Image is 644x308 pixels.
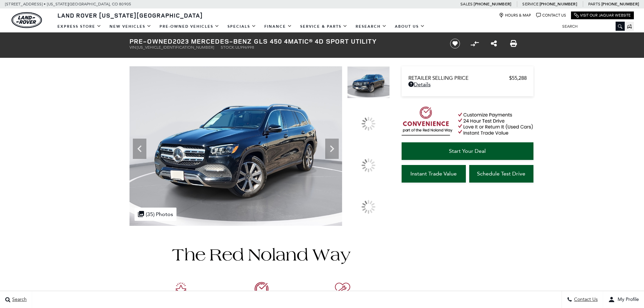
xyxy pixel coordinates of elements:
[410,170,457,177] span: Instant Trade Value
[105,21,156,32] a: New Vehicles
[137,45,214,50] span: [US_VEHICLE_IDENTIFICATION_NUMBER]
[540,1,577,7] a: [PHONE_NUMBER]
[135,208,176,221] div: (35) Photos
[449,148,486,154] span: Start Your Deal
[5,2,131,6] a: [STREET_ADDRESS] • [US_STATE][GEOGRAPHIC_DATA], CO 80905
[53,11,207,19] a: Land Rover [US_STATE][GEOGRAPHIC_DATA]
[129,38,439,45] h1: 2023 Mercedes-Benz GLS 450 4MATIC® 4D Sport Utility
[469,165,533,183] a: Schedule Test Drive
[536,13,566,18] a: Contact Us
[391,21,429,32] a: About Us
[448,38,462,49] button: Save vehicle
[408,81,527,88] a: Details
[347,66,390,98] img: Used 2023 Obsidian Black Metallic Mercedes-Benz GLS 450 image 1
[601,1,639,7] a: [PHONE_NUMBER]
[129,45,137,50] span: VIN:
[402,142,533,160] a: Start Your Deal
[572,297,598,303] span: Contact Us
[522,2,538,6] span: Service
[10,297,27,303] span: Search
[408,75,527,81] a: Retailer Selling Price $55,288
[402,165,466,183] a: Instant Trade Value
[470,39,480,49] button: Compare vehicle
[509,75,527,81] span: $55,288
[156,21,223,32] a: Pre-Owned Vehicles
[221,45,235,50] span: Stock:
[352,21,391,32] a: Research
[603,291,644,308] button: user-profile-menu
[53,21,429,32] nav: Main Navigation
[223,21,260,32] a: Specials
[574,13,631,18] a: Visit Our Jaguar Website
[499,13,531,18] a: Hours & Map
[510,40,517,48] a: Print this Pre-Owned 2023 Mercedes-Benz GLS 450 4MATIC® 4D Sport Utility
[474,1,511,7] a: [PHONE_NUMBER]
[491,40,497,48] a: Share this Pre-Owned 2023 Mercedes-Benz GLS 450 4MATIC® 4D Sport Utility
[57,11,203,19] span: Land Rover [US_STATE][GEOGRAPHIC_DATA]
[53,21,105,32] a: EXPRESS STORE
[588,2,600,6] span: Parts
[615,297,639,303] span: My Profile
[460,2,473,6] span: Sales
[260,21,296,32] a: Finance
[129,66,342,226] img: Used 2023 Obsidian Black Metallic Mercedes-Benz GLS 450 image 1
[408,75,509,81] span: Retailer Selling Price
[11,12,42,28] a: land-rover
[235,45,254,50] span: UL996998
[129,37,173,46] strong: Pre-Owned
[557,22,625,30] input: Search
[296,21,352,32] a: Service & Parts
[477,170,525,177] span: Schedule Test Drive
[11,12,42,28] img: Land Rover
